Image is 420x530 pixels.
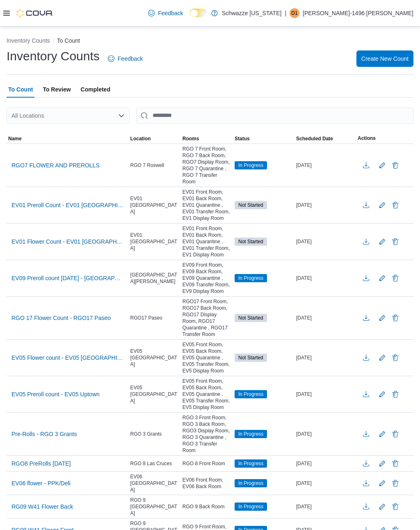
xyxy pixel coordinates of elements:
[118,55,143,63] span: Feedback
[11,430,77,438] span: Pre-Rolls - RGO 3 Grants
[235,430,267,438] span: In Progress
[8,199,127,211] button: EV01 Preroll Count - EV01 [GEOGRAPHIC_DATA]
[8,352,127,364] button: EV05 Flower count - EV05 [GEOGRAPHIC_DATA]
[7,134,129,144] button: Name
[7,37,50,44] button: Inventory Counts
[291,8,297,18] span: D1
[235,479,267,487] span: In Progress
[377,477,387,489] button: Edit count details
[222,8,282,18] p: Schwazze [US_STATE]
[181,459,233,468] div: RGO 8 Front Room
[390,237,400,247] button: Delete
[377,312,387,324] button: Edit count details
[377,428,387,440] button: Edit count details
[235,161,267,169] span: In Progress
[238,480,263,487] span: In Progress
[181,475,233,491] div: EV06 Front Room, EV06 Back Room
[235,503,267,511] span: In Progress
[130,497,179,516] span: RGO 9 [GEOGRAPHIC_DATA]
[377,159,387,171] button: Edit count details
[11,161,100,169] span: RGO7 FLOWER AND PREROLLS
[233,134,294,144] button: Status
[11,390,100,398] span: EV05 Preroll count - EV05 Uptown
[8,81,33,98] span: To Count
[296,135,333,142] span: Scheduled Date
[11,459,71,468] span: RGO8 PreRolls [DATE]
[11,503,73,511] span: RG09 W41 Flower Back
[238,460,263,467] span: In Progress
[181,297,233,339] div: RGO17 Front Room, RGO17 Back Room, RGO17 Display Room, RGO17 Quarantine , RGO17 Transfer Room
[356,50,413,67] button: Create New Count
[294,160,356,170] div: [DATE]
[130,460,172,467] span: RGO 8 Las Cruces
[11,238,124,246] span: EV01 Flower Count - EV01 [GEOGRAPHIC_DATA]
[7,48,100,64] h1: Inventory Counts
[130,348,179,368] span: EV05 [GEOGRAPHIC_DATA]
[294,313,356,323] div: [DATE]
[130,272,179,285] span: [GEOGRAPHIC_DATA][PERSON_NAME]
[145,5,186,21] a: Feedback
[181,413,233,455] div: RGO 3 Front Room, RGO 3 Back Room, RGO3 Display Room, RGO 3 Quarantine , RGO 3 Transfer Room
[130,195,179,215] span: EV01 [GEOGRAPHIC_DATA]
[390,313,400,323] button: Delete
[294,389,356,399] div: [DATE]
[390,160,400,170] button: Delete
[181,144,233,187] div: RGO 7 Front Room, RGO 7 Back Room, RGO7 Display Room, RGO 7 Quarantine , RGO 7 Transfer Room
[183,135,199,142] span: Rooms
[118,112,125,119] button: Open list of options
[294,237,356,247] div: [DATE]
[361,55,409,63] span: Create New Count
[11,314,111,322] span: RGO 17 Flower Count - RGO17 Paseo
[130,384,179,404] span: EV05 [GEOGRAPHIC_DATA]
[190,17,190,18] span: Dark Mode
[8,500,76,513] button: RG09 W41 Flower Back
[16,9,53,17] img: Cova
[390,502,400,512] button: Delete
[181,260,233,296] div: EV09 Front Room, EV09 Back Room, EV09 Quarantine , EV09 Transfer Room, EV9 Display Room
[358,135,376,142] span: Actions
[235,354,267,362] span: Not Started
[8,159,103,171] button: RGO7 FLOWER AND PREROLLS
[130,473,179,493] span: EV06 [GEOGRAPHIC_DATA]
[390,353,400,363] button: Delete
[181,376,233,412] div: EV05 Front Room, EV05 Back Room, EV05 Quarantine , EV05 Transfer Room, EV5 Display Room
[290,8,299,18] div: Danny-1496 Moreno
[238,430,263,438] span: In Progress
[377,272,387,284] button: Edit count details
[105,50,146,67] a: Feedback
[294,429,356,439] div: [DATE]
[377,235,387,248] button: Edit count details
[8,135,22,142] span: Name
[181,502,233,512] div: RGO 9 Back Room
[377,388,387,400] button: Edit count details
[294,459,356,468] div: [DATE]
[57,37,80,44] button: To Count
[238,162,263,169] span: In Progress
[8,272,127,284] button: EV09 Preroll count [DATE] - [GEOGRAPHIC_DATA][PERSON_NAME]
[130,315,162,321] span: RGO17 Paseo
[285,8,286,18] p: |
[8,428,80,440] button: Pre-Rolls - RGO 3 Grants
[238,391,263,398] span: In Progress
[130,431,162,437] span: RGO 3 Grants
[181,224,233,260] div: EV01 Front Room, EV01 Back Room, EV01 Quarantine , EV01 Transfer Room, EV1 Display Room
[303,8,413,18] p: [PERSON_NAME]-1496 [PERSON_NAME]
[11,201,124,209] span: EV01 Preroll Count - EV01 [GEOGRAPHIC_DATA]
[377,457,387,470] button: Edit count details
[136,107,413,124] input: This is a search bar. After typing your query, hit enter to filter the results lower in the page.
[11,479,71,487] span: EV06 flower - PPK/Deli
[130,232,179,251] span: EV01 [GEOGRAPHIC_DATA]
[294,200,356,210] div: [DATE]
[235,390,267,398] span: In Progress
[7,37,413,46] nav: An example of EuiBreadcrumbs
[11,354,124,362] span: EV05 Flower count - EV05 [GEOGRAPHIC_DATA]
[235,135,250,142] span: Status
[390,478,400,488] button: Delete
[294,273,356,283] div: [DATE]
[377,199,387,211] button: Edit count details
[43,81,71,98] span: To Review
[130,135,151,142] span: Location
[238,354,263,361] span: Not Started
[377,500,387,513] button: Edit count details
[377,352,387,364] button: Edit count details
